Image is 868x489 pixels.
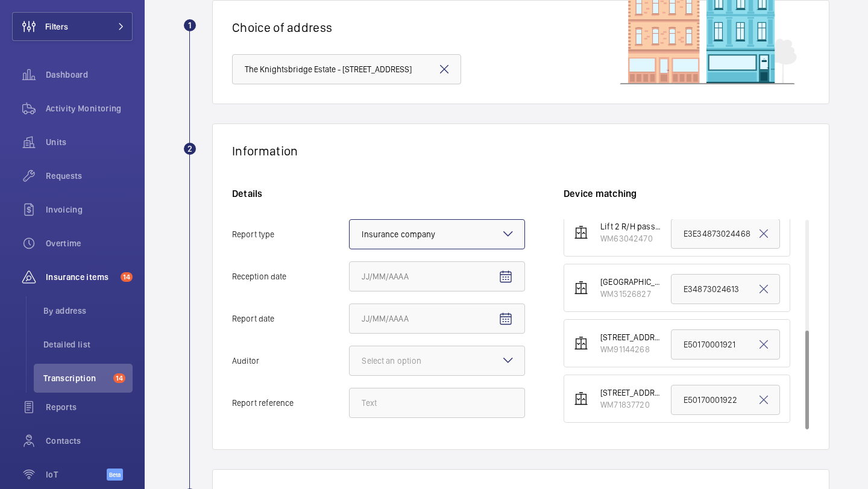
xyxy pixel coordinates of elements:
[46,435,133,447] span: Contacts
[43,338,133,350] span: Detailed list
[46,69,133,81] span: Dashboard
[600,387,664,399] div: [STREET_ADDRESS]
[232,230,349,238] span: Report type
[349,304,525,334] input: Report dateOpen calendar
[600,399,664,411] div: WM71837720
[491,263,520,291] button: Open calendar
[671,385,780,415] input: Ref. appearing on the document
[232,20,810,35] h1: Choice of address
[564,187,810,200] h6: Device matching
[574,225,588,240] img: elevator.svg
[12,12,133,41] button: Filters
[46,271,116,283] span: Insurance items
[232,272,349,281] span: Reception date
[574,336,588,350] img: elevator.svg
[43,305,133,317] span: By address
[46,237,133,249] span: Overtime
[671,274,780,304] input: Ref. appearing on the document
[600,331,664,343] div: [STREET_ADDRESS]
[491,305,520,334] button: Open calendar
[232,54,461,84] input: Type the address
[184,19,196,31] div: 1
[46,136,133,148] span: Units
[349,261,525,291] input: Reception dateOpen calendar
[671,219,780,249] input: Ref. appearing on the document
[574,281,588,295] img: elevator.svg
[46,102,133,114] span: Activity Monitoring
[671,329,780,360] input: Ref. appearing on the document
[46,170,133,182] span: Requests
[232,187,525,200] h6: Details
[121,272,133,282] span: 14
[46,469,107,481] span: IoT
[362,229,435,239] span: Insurance company
[600,220,664,232] div: Lift 2 R/H passenger 50 [PERSON_NAME].
[600,232,664,244] div: WM63042470
[45,20,68,33] span: Filters
[349,388,525,418] input: Report reference
[232,143,298,158] h1: Information
[107,469,123,481] span: Beta
[232,399,349,407] span: Report reference
[46,204,133,216] span: Invoicing
[600,343,664,355] div: WM91144268
[43,372,108,384] span: Transcription
[232,357,349,365] span: Auditor
[46,401,133,413] span: Reports
[113,373,125,383] span: 14
[184,143,196,155] div: 2
[574,391,588,406] img: elevator.svg
[362,355,451,367] div: Select an option
[600,276,664,288] div: [GEOGRAPHIC_DATA]
[232,314,349,323] span: Report date
[600,288,664,300] div: WM31526827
